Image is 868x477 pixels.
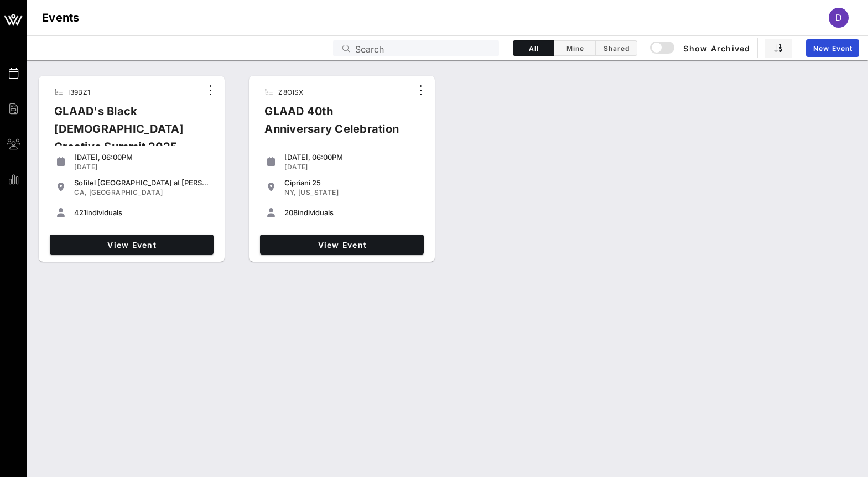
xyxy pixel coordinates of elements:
[561,44,589,53] span: Mine
[74,153,209,162] div: [DATE], 06:00PM
[68,88,90,96] span: I39BZ1
[806,39,859,57] a: New Event
[520,44,547,53] span: All
[284,208,298,217] span: 208
[284,153,419,162] div: [DATE], 06:00PM
[74,208,86,217] span: 421
[652,42,750,55] span: Show Archived
[260,235,424,255] a: View Event
[264,240,419,250] span: View Event
[651,38,751,58] button: Show Archived
[829,8,849,28] div: D
[298,188,339,196] span: [US_STATE]
[89,188,163,196] span: [GEOGRAPHIC_DATA]
[42,9,80,27] h1: Events
[554,40,596,56] button: Mine
[256,102,412,147] div: GLAAD 40th Anniversary Celebration
[74,208,209,217] div: individuals
[813,44,853,53] span: New Event
[284,163,419,172] div: [DATE]
[596,40,637,56] button: Shared
[278,88,303,96] span: Z8OISX
[74,188,87,196] span: CA,
[74,163,209,172] div: [DATE]
[284,178,419,187] div: Cipriani 25
[54,240,209,250] span: View Event
[284,208,419,217] div: individuals
[835,12,842,23] span: D
[45,102,201,164] div: GLAAD's Black [DEMOGRAPHIC_DATA] Creative Summit 2025
[284,188,296,196] span: NY,
[602,44,630,53] span: Shared
[513,40,554,56] button: All
[50,235,214,255] a: View Event
[74,178,209,187] div: Sofitel [GEOGRAPHIC_DATA] at [PERSON_NAME][GEOGRAPHIC_DATA]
